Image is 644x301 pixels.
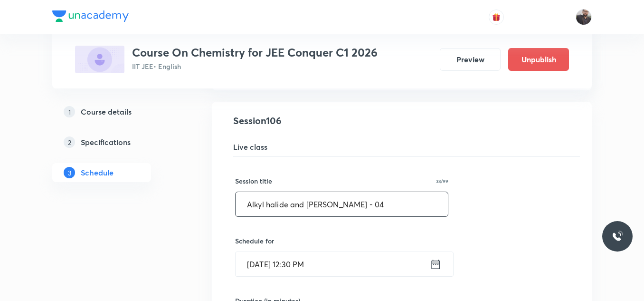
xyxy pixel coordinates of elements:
input: A great title is short, clear and descriptive [236,192,448,216]
p: IIT JEE • English [132,61,378,71]
button: Preview [440,48,501,71]
h6: Schedule for [235,236,448,246]
h5: Schedule [81,167,114,178]
a: 2Specifications [52,133,181,152]
img: D001522D-1BC8-4E6D-88D1-AB13E6047EF0_plus.png [75,46,124,73]
button: avatar [489,10,504,25]
a: 1Course details [52,102,181,121]
h5: Live class [233,141,580,153]
p: 33/99 [436,179,448,184]
img: ttu [612,231,623,242]
a: Company Logo [52,10,129,24]
h6: Session title [235,176,272,186]
img: avatar [492,13,501,21]
h3: Course On Chemistry for JEE Conquer C1 2026 [132,46,378,59]
p: 1 [64,106,75,117]
h5: Course details [81,106,132,117]
p: 3 [64,167,75,178]
img: Vishal Choudhary [576,9,592,25]
h4: Session 106 [233,114,580,128]
button: Unpublish [508,48,569,71]
p: 2 [64,136,75,148]
h5: Specifications [81,136,131,148]
img: Company Logo [52,10,129,22]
